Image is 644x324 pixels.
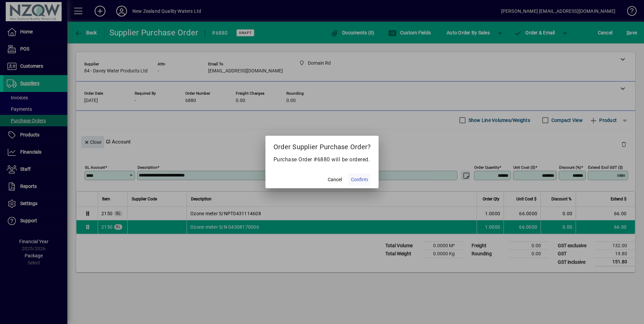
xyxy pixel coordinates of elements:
h2: Order Supplier Purchase Order? [265,136,379,155]
p: Purchase Order #6880 will be ordered. [273,156,371,164]
button: Confirm [348,173,371,186]
span: Confirm [351,176,368,183]
span: Cancel [328,176,342,183]
button: Cancel [324,173,346,186]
